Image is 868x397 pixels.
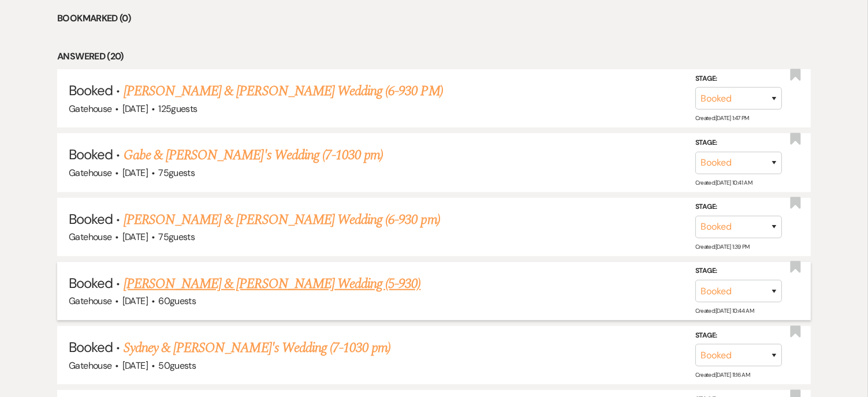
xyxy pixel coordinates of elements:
label: Stage: [695,201,782,214]
span: Created: [DATE] 1:47 PM [695,114,749,122]
span: 50 guests [158,359,196,372]
a: [PERSON_NAME] & [PERSON_NAME] Wedding (6-930 pm) [124,209,440,230]
span: 125 guests [158,103,197,115]
label: Stage: [695,137,782,149]
span: Created: [DATE] 11:16 AM [695,371,750,379]
span: Gatehouse [69,359,111,372]
span: Gatehouse [69,103,111,115]
a: Sydney & [PERSON_NAME]'s Wedding (7-1030 pm) [124,338,391,358]
span: 60 guests [158,295,196,307]
a: Gabe & [PERSON_NAME]'s Wedding (7-1030 pm) [124,145,383,166]
a: [PERSON_NAME] & [PERSON_NAME] Wedding (5-930) [124,274,421,294]
span: 75 guests [158,167,195,179]
span: Booked [69,338,113,356]
span: [DATE] [122,231,148,243]
span: [DATE] [122,359,148,372]
span: Booked [69,81,113,99]
span: Booked [69,274,113,292]
span: Booked [69,145,113,163]
span: [DATE] [122,167,148,179]
span: Gatehouse [69,167,111,179]
span: Booked [69,210,113,228]
label: Stage: [695,73,782,85]
span: Created: [DATE] 1:39 PM [695,243,750,250]
span: Created: [DATE] 10:44 AM [695,307,754,314]
span: [DATE] [122,103,148,115]
span: Created: [DATE] 10:41 AM [695,179,752,186]
span: 75 guests [158,231,195,243]
span: [DATE] [122,295,148,307]
label: Stage: [695,329,782,342]
li: Answered (20) [57,49,811,64]
span: Gatehouse [69,295,111,307]
span: Gatehouse [69,231,111,243]
label: Stage: [695,265,782,278]
a: [PERSON_NAME] & [PERSON_NAME] Wedding (6-930 PM) [124,81,443,102]
li: Bookmarked (0) [57,11,811,26]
